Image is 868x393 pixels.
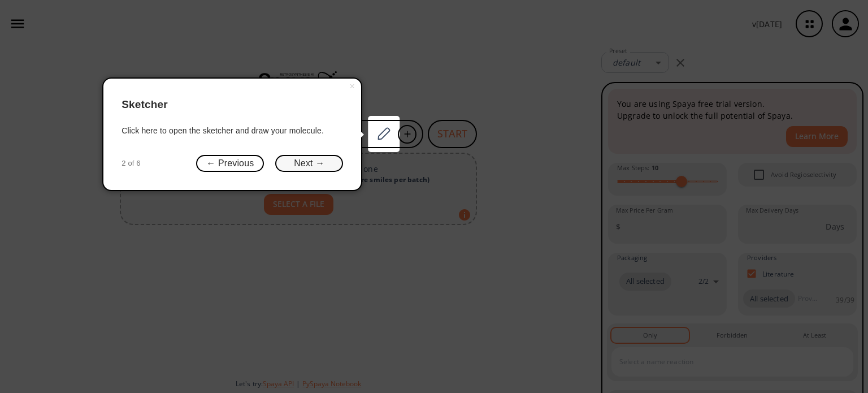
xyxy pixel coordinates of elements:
[121,158,140,169] span: 2 of 6
[121,125,343,137] div: Click here to open the sketcher and draw your molecule.
[121,88,343,122] header: Sketcher
[196,155,264,172] button: ← Previous
[343,79,361,94] button: Close
[275,155,343,172] button: Next →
